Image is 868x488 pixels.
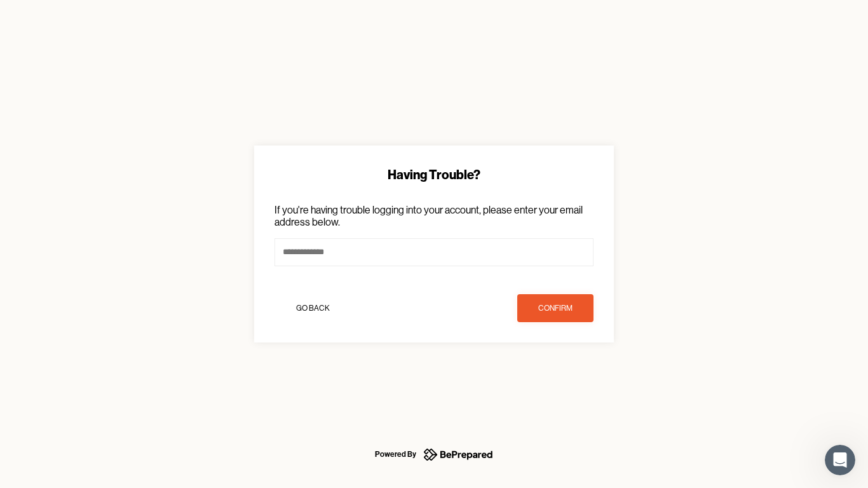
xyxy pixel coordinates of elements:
div: Go Back [296,302,330,315]
button: confirm [517,294,593,322]
div: confirm [538,302,573,315]
div: Powered By [375,447,416,462]
div: Having Trouble? [275,166,593,184]
p: If you're having trouble logging into your account, please enter your email address below. [275,204,593,228]
button: Go Back [275,294,351,322]
iframe: Intercom live chat [825,445,855,475]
